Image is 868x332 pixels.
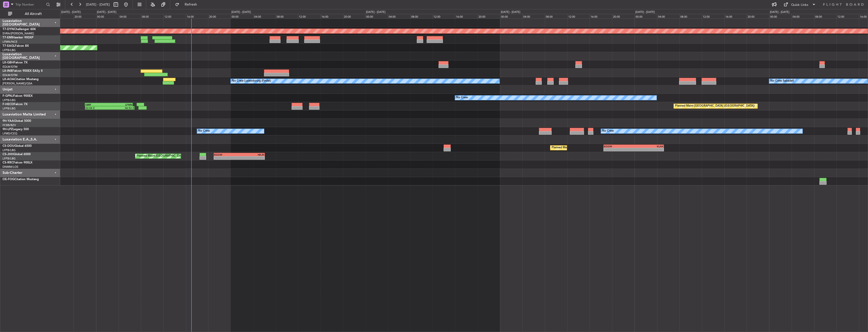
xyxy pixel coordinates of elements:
[500,14,523,18] div: 00:00
[208,14,231,18] div: 20:00
[3,145,32,148] a: CS-DOUGlobal 6500
[3,36,33,39] a: T7-EMIHawker 900XP
[231,10,251,14] div: [DATE] - [DATE]
[97,10,116,14] div: [DATE] - [DATE]
[3,61,14,64] span: LX-GBH
[781,1,818,9] button: Quick Links
[366,10,385,14] div: [DATE] - [DATE]
[455,14,478,18] div: 16:00
[3,165,18,169] a: DNMM/LOS
[3,61,28,64] a: LX-GBHFalcon 7X
[119,14,141,18] div: 04:00
[110,106,134,109] div: 06:52 Z
[3,78,39,81] a: LX-AOACitation Mustang
[3,44,15,48] span: T7-EAGL
[410,14,433,18] div: 08:00
[3,128,29,131] a: 9H-LPZLegacy 500
[85,103,109,106] div: SBRF
[612,14,635,18] div: 20:00
[163,14,186,18] div: 12:00
[3,28,36,31] a: T7-DYNChallenger 604
[3,36,12,39] span: T7-EMI
[232,77,271,85] div: No Crew Luxembourg (Findel)
[214,156,239,159] div: -
[3,48,16,52] a: LFPB/LBG
[3,98,16,102] a: LFPB/LBG
[456,94,468,102] div: No Crew
[791,3,808,8] div: Quick Links
[3,103,28,106] a: F-HECDFalcon 7X
[3,78,14,81] span: LX-AOA
[3,128,13,131] span: 9H-LPZ
[635,10,655,14] div: [DATE] - [DATE]
[3,148,16,152] a: LFPB/LBG
[3,69,12,73] span: LX-INB
[814,14,837,18] div: 08:00
[198,127,210,135] div: No Crew
[86,2,110,7] span: [DATE] - [DATE]
[6,10,55,18] button: All Aircraft
[634,148,663,151] div: -
[747,14,769,18] div: 20:00
[3,82,32,85] a: [PERSON_NAME]/QSA
[141,14,163,18] div: 08:00
[253,14,276,18] div: 04:00
[770,10,789,14] div: [DATE] - [DATE]
[173,1,203,9] button: Refresh
[3,161,32,164] a: CS-RRCFalcon 900LX
[432,14,455,18] div: 12:00
[792,14,814,18] div: 04:00
[85,106,110,109] div: 22:04 Z
[567,14,590,18] div: 12:00
[3,153,31,156] a: CS-JHHGlobal 6000
[552,144,631,152] div: Planned Maint [GEOGRAPHIC_DATA] ([GEOGRAPHIC_DATA])
[3,178,14,181] span: OE-FOG
[343,14,365,18] div: 20:00
[239,156,264,159] div: -
[3,153,13,156] span: CS-JHH
[702,14,724,18] div: 12:00
[769,14,792,18] div: 00:00
[634,145,663,148] div: KLAX
[478,14,500,18] div: 20:00
[180,3,202,6] span: Refresh
[96,14,119,18] div: 00:00
[3,178,39,181] a: OE-FOGCitation Mustang
[3,103,14,106] span: F-HECD
[186,14,208,18] div: 16:00
[679,14,702,18] div: 08:00
[635,14,657,18] div: 00:00
[388,14,410,18] div: 04:00
[15,1,45,8] input: Trip Number
[3,94,13,98] span: F-GPNJ
[545,14,567,18] div: 08:00
[3,120,14,123] span: 9H-YAA
[770,77,794,85] div: No Crew Sabadell
[231,14,253,18] div: 00:00
[724,14,747,18] div: 16:00
[3,73,17,77] a: EDLW/DTM
[365,14,388,18] div: 00:00
[3,123,16,127] a: FCBB/BZV
[51,14,74,18] div: 16:00
[501,10,520,14] div: [DATE] - [DATE]
[675,102,755,110] div: Planned Maint [GEOGRAPHIC_DATA] ([GEOGRAPHIC_DATA])
[522,14,545,18] div: 04:00
[13,12,53,16] span: All Aircraft
[276,14,298,18] div: 08:00
[3,161,13,164] span: CS-RRC
[3,69,42,73] a: LX-INBFalcon 900EX EASy II
[214,153,239,156] div: EGGW
[590,14,612,18] div: 16:00
[3,94,33,98] a: F-GPNJFalcon 900EX
[3,28,14,31] span: T7-DYN
[3,157,16,160] a: LFPB/LBG
[3,32,34,35] a: EVRA/[PERSON_NAME]
[61,10,81,14] div: [DATE] - [DATE]
[604,145,634,148] div: EGGW
[298,14,320,18] div: 12:00
[3,132,17,135] a: LFMD/CEQ
[657,14,680,18] div: 04:00
[604,148,634,151] div: -
[836,14,859,18] div: 12:00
